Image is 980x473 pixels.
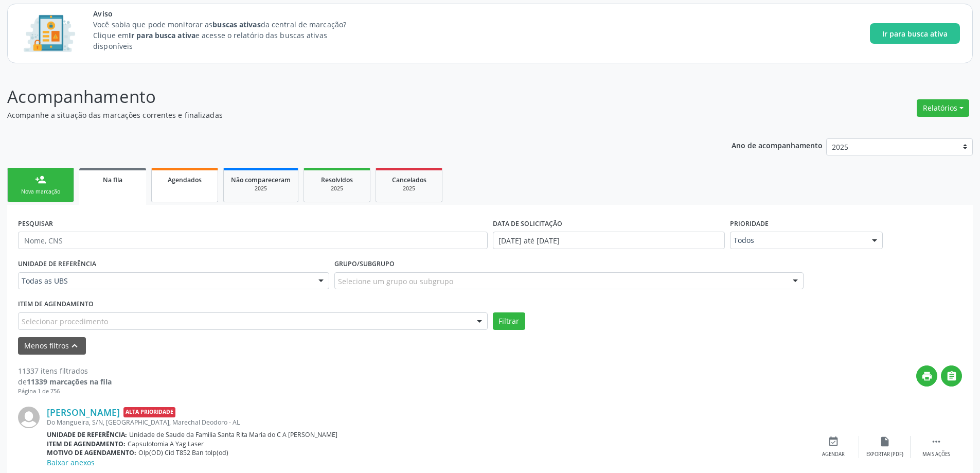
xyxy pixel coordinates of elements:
[27,377,112,387] strong: 11339 marcações na fila
[168,176,202,184] span: Agendados
[321,176,353,184] span: Resolvidos
[941,365,962,387] button: 
[931,436,942,447] i: 
[732,138,823,151] p: Ano de acompanhamento
[828,436,839,447] i: event_available
[47,418,808,427] div: Do Mangueira, S/N, [GEOGRAPHIC_DATA], Marechal Deodoro - AL
[493,216,562,232] label: DATA DE SOLICITAÇÃO
[922,451,950,458] div: Mais ações
[103,176,122,184] span: Na fila
[334,256,395,272] label: Grupo/Subgrupo
[338,276,453,287] span: Selecione um grupo ou subgrupo
[231,185,291,192] div: 2025
[18,387,112,396] div: Página 1 de 756
[879,436,890,447] i: insert_drive_file
[921,371,933,382] i: print
[18,365,112,376] div: 11337 itens filtrados
[734,235,862,246] span: Todos
[93,19,365,51] p: Você sabia que pode monitorar as da central de marcação? Clique em e acesse o relatório das busca...
[47,458,95,467] a: Baixar anexos
[493,312,525,330] button: Filtrar
[18,256,96,272] label: UNIDADE DE REFERÊNCIA
[822,451,845,458] div: Agendar
[392,176,426,184] span: Cancelados
[18,407,40,428] img: img
[123,407,175,418] span: Alta Prioridade
[383,185,435,192] div: 2025
[866,451,903,458] div: Exportar (PDF)
[18,216,53,232] label: PESQUISAR
[15,188,66,196] div: Nova marcação
[138,448,228,457] span: Olp(OD) Cid T852 Ban tolp(od)
[917,99,969,117] button: Relatórios
[47,440,126,448] b: Item de agendamento:
[7,84,683,110] p: Acompanhamento
[47,430,127,439] b: Unidade de referência:
[231,176,291,184] span: Não compareceram
[18,296,94,312] label: Item de agendamento
[93,8,365,19] span: Aviso
[882,28,948,39] span: Ir para busca ativa
[870,23,960,44] button: Ir para busca ativa
[212,20,260,29] strong: buscas ativas
[18,232,488,249] input: Nome, CNS
[22,316,108,327] span: Selecionar procedimento
[22,276,308,286] span: Todas as UBS
[47,407,120,418] a: [PERSON_NAME]
[946,371,957,382] i: 
[916,365,937,387] button: print
[129,30,195,40] strong: Ir para busca ativa
[7,110,683,120] p: Acompanhe a situação das marcações correntes e finalizadas
[128,440,204,448] span: Capsulotomia A Yag Laser
[493,232,725,249] input: Selecione um intervalo
[35,174,46,185] div: person_add
[69,340,80,352] i: keyboard_arrow_up
[18,376,112,387] div: de
[730,216,769,232] label: Prioridade
[129,430,337,439] span: Unidade de Saude da Familia Santa Rita Maria do C A [PERSON_NAME]
[311,185,363,192] div: 2025
[18,337,86,355] button: Menos filtroskeyboard_arrow_up
[47,448,136,457] b: Motivo de agendamento:
[20,10,79,57] img: Imagem de CalloutCard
